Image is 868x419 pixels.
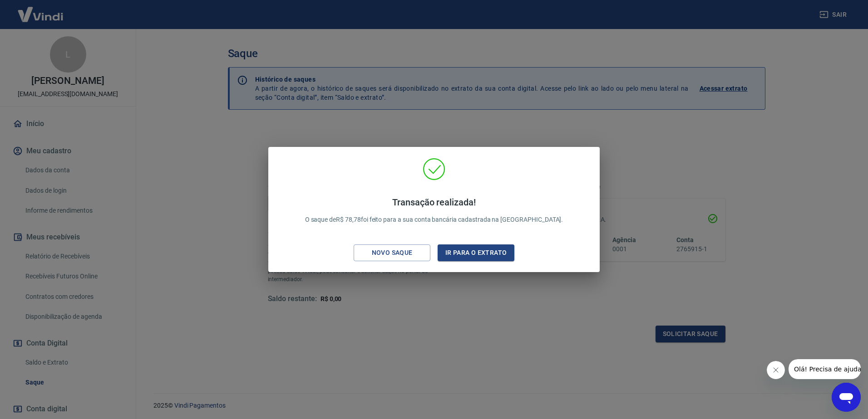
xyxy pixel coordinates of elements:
[305,197,563,208] h4: Transação realizada!
[354,244,430,261] button: Novo saque
[438,244,514,261] button: Ir para o extrato
[305,197,563,224] p: O saque de R$ 78,78 foi feito para a sua conta bancária cadastrada na [GEOGRAPHIC_DATA].
[767,361,785,379] iframe: Fechar mensagem
[789,359,861,379] iframe: Mensagem da empresa
[832,383,861,412] iframe: Botão para abrir a janela de mensagens
[361,247,424,258] div: Novo saque
[5,6,76,14] span: Olá! Precisa de ajuda?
